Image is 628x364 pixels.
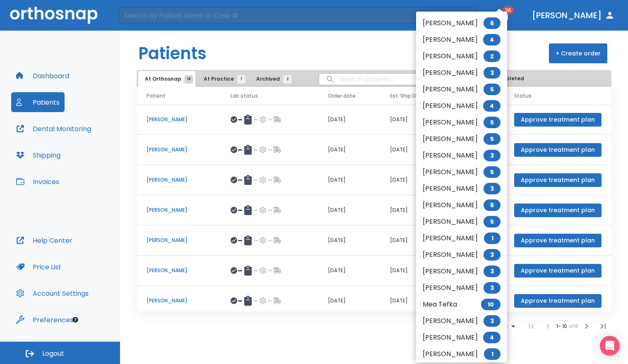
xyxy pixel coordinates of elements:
[416,131,507,147] li: [PERSON_NAME]
[484,84,500,95] span: 5
[416,81,507,98] li: [PERSON_NAME]
[416,263,507,280] li: [PERSON_NAME]
[416,247,507,263] li: [PERSON_NAME]
[483,332,500,343] span: 4
[484,183,500,194] span: 3
[416,180,507,197] li: [PERSON_NAME]
[484,67,500,79] span: 3
[416,197,507,213] li: [PERSON_NAME]
[600,336,620,356] div: Open Intercom Messenger
[416,98,507,114] li: [PERSON_NAME]
[484,348,500,360] span: 1
[416,280,507,296] li: [PERSON_NAME]
[416,15,507,31] li: [PERSON_NAME]
[416,114,507,131] li: [PERSON_NAME]
[483,100,500,112] span: 4
[484,50,500,62] span: 2
[416,213,507,230] li: [PERSON_NAME]
[484,216,500,227] span: 5
[416,230,507,247] li: [PERSON_NAME]
[483,34,500,45] span: 4
[416,147,507,164] li: [PERSON_NAME]
[484,232,500,244] span: 1
[416,164,507,180] li: [PERSON_NAME]
[484,117,500,128] span: 5
[484,199,500,211] span: 6
[484,249,500,261] span: 3
[481,299,500,310] span: 10
[416,313,507,329] li: [PERSON_NAME]
[416,346,507,362] li: [PERSON_NAME]
[484,315,500,327] span: 3
[416,31,507,48] li: [PERSON_NAME]
[484,166,500,178] span: 5
[416,48,507,65] li: [PERSON_NAME]
[484,133,500,145] span: 5
[416,329,507,346] li: [PERSON_NAME]
[416,65,507,81] li: [PERSON_NAME]
[484,150,500,161] span: 3
[416,296,507,313] li: Mea Tefka
[484,266,500,277] span: 3
[484,282,500,294] span: 3
[484,17,500,29] span: 6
